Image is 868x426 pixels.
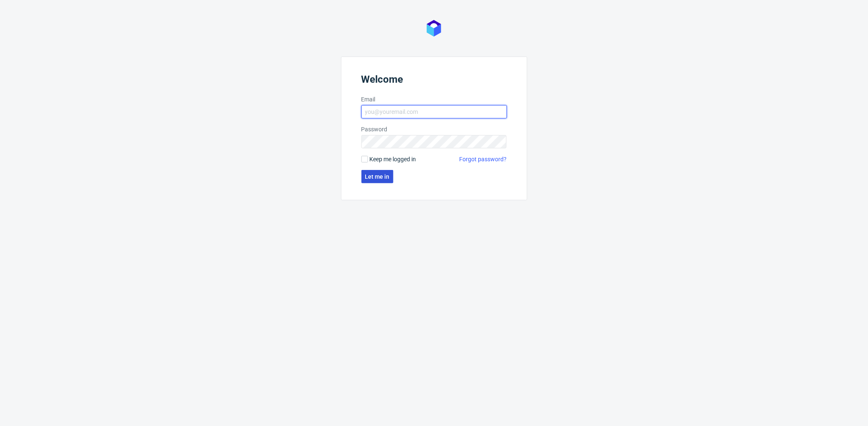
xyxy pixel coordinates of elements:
[361,95,507,103] label: Email
[365,174,390,180] span: Let me in
[361,74,507,89] header: Welcome
[361,105,507,118] input: you@youremail.com
[361,170,393,183] button: Let me in
[460,155,507,163] a: Forgot password?
[361,125,507,133] label: Password
[370,155,416,163] span: Keep me logged in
